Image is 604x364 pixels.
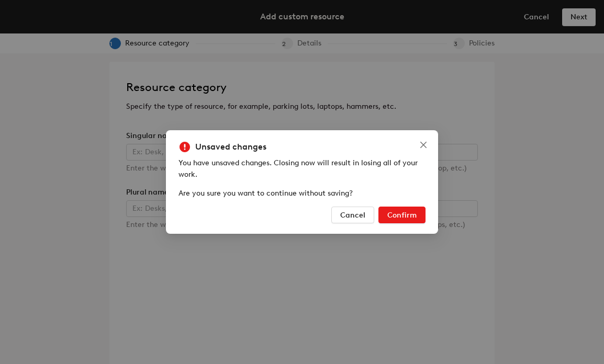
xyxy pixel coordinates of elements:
[419,141,428,149] span: close
[195,141,266,153] h5: Unsaved changes
[331,207,374,223] button: Cancel
[415,141,432,149] span: Close
[387,211,417,220] span: Confirm
[178,157,426,180] div: You have unsaved changes. Closing now will result in losing all of your work.
[378,207,426,223] button: Confirm
[340,211,365,220] span: Cancel
[415,136,432,153] button: Close
[178,188,426,199] div: Are you sure you want to continue without saving?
